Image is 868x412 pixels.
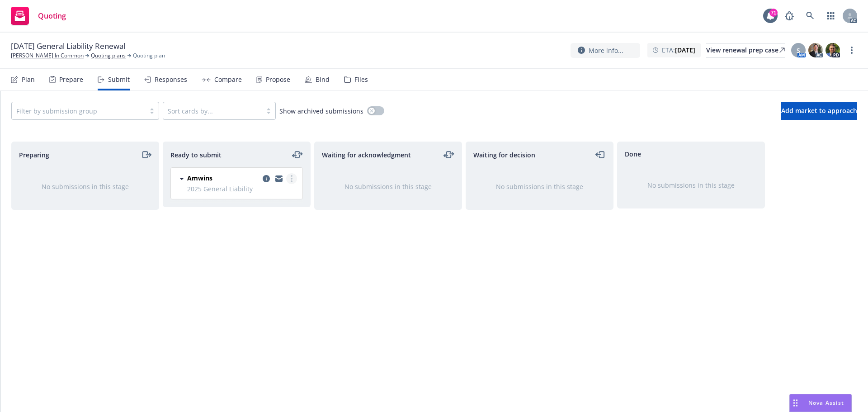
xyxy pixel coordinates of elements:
strong: [DATE] [675,46,695,54]
div: No submissions in this stage [329,182,447,191]
span: Add market to approach [781,106,857,115]
a: Switch app [822,7,840,25]
div: No submissions in this stage [632,180,750,190]
div: No submissions in this stage [26,182,144,191]
div: Files [354,76,368,83]
img: photo [826,43,840,57]
div: Prepare [59,76,83,83]
span: More info... [589,46,623,55]
a: Search [801,7,819,25]
span: Show archived submissions [279,106,363,116]
a: Quoting plans [91,52,126,60]
a: [PERSON_NAME] In Common [11,52,84,60]
a: moveRight [141,149,151,160]
a: copy logging email [274,173,284,184]
span: Waiting for acknowledgment [322,150,411,160]
div: Propose [266,76,290,83]
a: Quoting [7,3,70,28]
button: Nova Assist [789,394,852,412]
span: [DATE] General Liability Renewal [11,41,125,52]
div: Responses [155,76,187,83]
span: Quoting plan [133,52,165,60]
div: View renewal prep case [706,43,785,57]
div: Drag to move [790,394,801,412]
div: Bind [316,76,330,83]
img: photo [808,43,823,57]
a: moveLeft [595,149,606,160]
span: Done [625,149,641,159]
a: more [286,173,297,184]
button: More info... [571,43,640,58]
span: Nova Assist [808,399,844,407]
div: Submit [108,76,130,83]
a: copy logging email [261,173,272,184]
div: 71 [769,9,778,17]
div: Plan [22,76,35,83]
a: Report a Bug [780,7,798,25]
div: Compare [214,76,242,83]
span: Ready to submit [170,150,222,160]
a: View renewal prep case [706,43,785,57]
a: moveLeftRight [292,149,303,160]
a: moveLeftRight [443,149,454,160]
span: Waiting for decision [473,150,535,160]
span: 2025 General Liability [187,184,297,194]
span: Amwins [187,173,212,183]
span: S [797,46,800,55]
span: Preparing [19,150,49,160]
span: ETA : [662,45,695,55]
div: No submissions in this stage [481,182,599,191]
span: Quoting [38,12,66,19]
button: Add market to approach [781,102,857,120]
a: more [846,45,857,56]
